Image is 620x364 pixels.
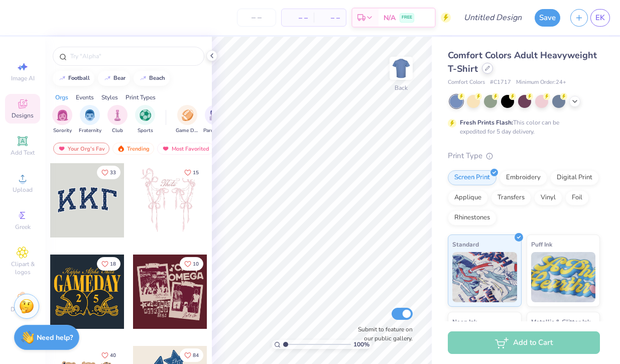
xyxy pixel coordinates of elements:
[53,127,72,135] span: Sorority
[460,118,513,127] strong: Fresh Prints Flash:
[69,51,198,61] input: Try "Alpha"
[53,143,109,155] div: Your Org's Fav
[97,257,120,271] button: Like
[97,166,120,179] button: Like
[491,190,531,205] div: Transfers
[452,239,479,250] span: Standard
[112,127,123,135] span: Club
[117,145,125,152] img: trending.gif
[193,262,199,267] span: 10
[460,118,583,136] div: This color can be expedited for 5 day delivery.
[55,93,68,102] div: Orgs
[110,262,116,267] span: 18
[550,170,599,185] div: Digital Print
[52,105,72,135] div: filter for Sorority
[565,190,589,205] div: Foil
[53,71,94,86] button: football
[12,111,34,119] span: Designs
[126,93,156,102] div: Print Types
[107,105,128,135] div: filter for Club
[5,260,40,276] span: Clipart & logos
[516,78,566,87] span: Minimum Order: 24 +
[79,105,101,135] div: filter for Fraternity
[490,78,511,87] span: # C1717
[448,170,497,185] div: Screen Print
[110,170,116,175] span: 33
[448,78,485,87] span: Comfort Colors
[203,105,226,135] div: filter for Parent's Weekend
[452,252,517,302] img: Standard
[13,186,33,194] span: Upload
[193,353,199,358] span: 84
[76,93,94,102] div: Events
[531,252,596,302] img: Puff Ink
[209,109,221,121] img: Parent's Weekend Image
[395,83,408,92] div: Back
[79,105,101,135] button: filter button
[135,105,155,135] button: filter button
[193,170,199,175] span: 15
[180,348,203,362] button: Like
[448,210,497,225] div: Rhinestones
[97,348,120,362] button: Like
[176,105,199,135] div: filter for Game Day
[107,105,128,135] button: filter button
[595,12,605,24] span: EK
[134,71,170,86] button: beach
[320,13,340,23] span: – –
[58,145,66,152] img: most_fav.gif
[353,340,369,349] span: 100 %
[15,223,31,231] span: Greek
[176,105,199,135] button: filter button
[135,105,155,135] div: filter for Sports
[68,75,90,81] div: football
[112,143,154,155] div: Trending
[103,75,111,81] img: trend_line.gif
[237,9,276,27] input: – –
[500,170,547,185] div: Embroidery
[110,353,116,358] span: 40
[288,13,308,23] span: – –
[452,316,477,327] span: Neon Ink
[448,49,597,75] span: Comfort Colors Adult Heavyweight T-Shirt
[162,145,170,152] img: most_fav.gif
[531,239,552,250] span: Puff Ink
[139,75,147,81] img: trend_line.gif
[448,150,600,162] div: Print Type
[57,109,68,121] img: Sorority Image
[37,333,73,342] strong: Need help?
[11,74,35,82] span: Image AI
[182,109,193,121] img: Game Day Image
[112,109,123,121] img: Club Image
[180,166,203,179] button: Like
[391,58,411,78] img: Back
[138,127,153,135] span: Sports
[101,93,118,102] div: Styles
[448,190,488,205] div: Applique
[203,127,226,135] span: Parent's Weekend
[58,75,66,81] img: trend_line.gif
[180,257,203,271] button: Like
[531,316,590,327] span: Metallic & Glitter Ink
[157,143,214,155] div: Most Favorited
[79,127,101,135] span: Fraternity
[52,105,72,135] button: filter button
[11,149,35,157] span: Add Text
[535,9,560,27] button: Save
[140,109,151,121] img: Sports Image
[149,75,165,81] div: beach
[384,13,396,23] span: N/A
[98,71,130,86] button: bear
[11,305,35,313] span: Decorate
[113,75,126,81] div: bear
[352,325,413,343] label: Submit to feature on our public gallery.
[456,8,530,28] input: Untitled Design
[590,9,610,27] a: EK
[402,14,412,21] span: FREE
[84,109,95,121] img: Fraternity Image
[534,190,562,205] div: Vinyl
[203,105,226,135] button: filter button
[176,127,199,135] span: Game Day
